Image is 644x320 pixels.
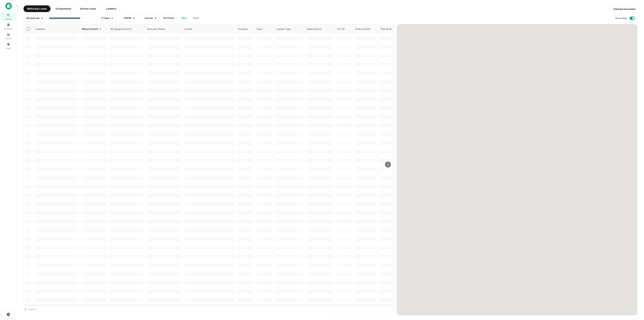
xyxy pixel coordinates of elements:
th: Mortgage Amount [109,24,145,34]
button: Originations [52,5,75,12]
iframe: Chat Widget [627,282,644,299]
span: Lender Type [277,27,291,31]
a: Search [1,12,16,21]
button: Reset [191,15,201,21]
img: capitalize-icon.png [5,3,12,9]
a: Contacts [1,31,16,40]
th: Lender [182,24,236,34]
th: LTVs displayed on the website are for informational purposes only and may be reported incorrectly... [335,24,353,34]
th: Year Built [379,24,415,34]
button: > $500k [117,15,141,21]
span: Location [35,27,45,31]
th: Interest Rate [353,24,379,34]
span: Search [5,18,11,20]
span: Mortgage Amount [111,27,136,31]
span: Borrower Name [147,27,165,31]
span: Purpose [238,27,248,31]
span: Contacts [5,37,12,40]
div: 0 0 [397,24,637,315]
th: Lender Type [275,24,305,34]
th: Purpose [236,24,254,34]
div: All sources [26,16,44,20]
span: Interest Rate [355,27,375,31]
button: All sources [23,15,46,21]
a: Borrowers [1,22,16,31]
div: Custom [145,16,157,20]
span: Type [256,27,262,31]
button: Custom [142,15,159,21]
button: 2 Types [99,15,116,21]
th: Location [33,24,80,34]
div: LTVs displayed on the website are for informational purposes only and may be reported incorrectly... [337,27,345,31]
th: Type [254,24,275,34]
span: Saved [6,47,11,50]
h6: LTV [337,27,341,31]
span: Borrowers [4,27,12,30]
span: Year Built [381,27,396,31]
button: Lenders [101,5,121,12]
a: View my borrowers [611,6,637,12]
span: Sale Amount [307,27,326,31]
button: Save your search to get updates of matches that match your search criteria. [179,15,189,21]
h6: Show Map [615,16,628,20]
button: Active Loans [76,5,100,12]
button: Maturing Loans [23,5,50,12]
span: Maturity Date [82,27,102,31]
button: All Filters [160,15,177,21]
th: Maturity Date [80,24,109,34]
th: Borrower Name [145,24,182,34]
span: Lender [184,27,192,31]
th: Sale Amount [305,24,335,34]
a: Saved [1,41,16,50]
